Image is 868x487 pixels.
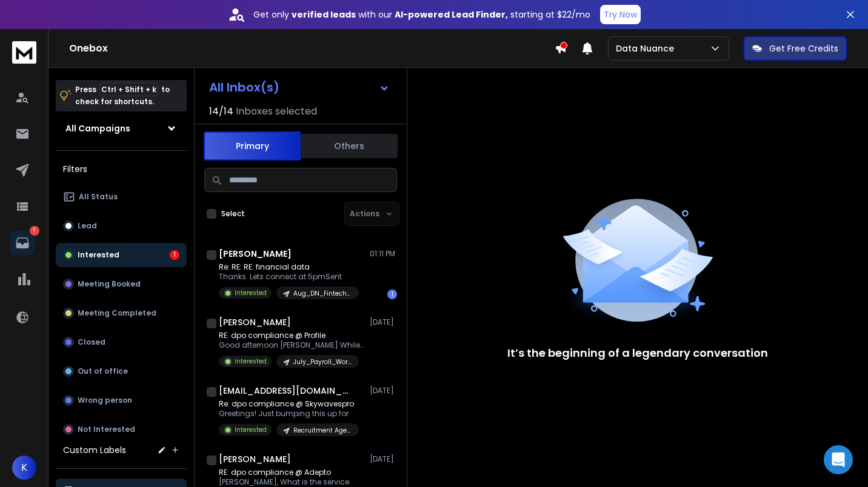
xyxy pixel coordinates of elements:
p: Out of office [78,366,128,376]
p: July_Payroll_Worldwide [293,357,352,366]
button: Get Free Credits [744,36,847,61]
button: All Campaigns [56,116,187,141]
h1: [PERSON_NAME] [219,453,291,465]
button: Not Interested [56,417,187,442]
h1: All Campaigns [65,122,130,134]
a: 1 [10,231,35,255]
h1: [PERSON_NAME] [219,248,292,260]
p: Data Nuance [616,42,679,55]
img: logo [12,41,36,64]
div: 1 [170,250,179,260]
span: Ctrl + Shift + k [99,82,158,96]
p: Lead [78,221,97,231]
h3: Custom Labels [63,444,126,456]
p: Interested [78,250,119,260]
h3: Inboxes selected [236,104,317,119]
p: All Status [79,192,118,202]
h1: [EMAIL_ADDRESS][DOMAIN_NAME] [219,385,352,397]
button: K [12,456,36,480]
button: Out of office [56,359,187,383]
span: 14 / 14 [209,104,233,119]
p: Interested [235,288,267,297]
p: Recruitment Agencies [GEOGRAPHIC_DATA] + [GEOGRAPHIC_DATA] - 50 employee + CEO only [293,426,352,435]
p: [DATE] [370,317,397,327]
p: Interested [235,357,267,366]
strong: verified leads [292,8,356,21]
p: 01:11 PM [370,249,397,259]
label: Select [221,209,245,219]
p: Try Now [604,8,637,21]
button: Closed [56,330,187,354]
button: Interested1 [56,243,187,267]
p: Thanks. Lets connect at 5pmSent [219,272,359,282]
p: Re: dpo compliance @ Skywavespro [219,399,359,409]
p: Re: RE: RE: financial data [219,262,359,272]
button: Meeting Completed [56,301,187,325]
p: RE: dpo compliance @ Adepto [219,468,359,477]
button: Try Now [600,5,641,24]
p: Meeting Booked [78,279,141,289]
button: Primary [204,131,301,161]
p: [DATE] [370,454,397,464]
h1: All Inbox(s) [209,81,279,93]
h1: Onebox [69,41,555,56]
div: Open Intercom Messenger [824,445,853,474]
p: Interested [235,425,267,434]
p: Meeting Completed [78,308,156,318]
p: Good afternoon [PERSON_NAME] While Profile [219,340,364,350]
h3: Filters [56,161,187,177]
p: It’s the beginning of a legendary conversation [507,345,768,362]
p: 1 [30,226,39,236]
p: Wrong person [78,396,132,405]
p: Greetings! Just bumping this up for [219,409,359,419]
div: 1 [387,290,397,299]
p: RE: dpo compliance @ Profile [219,331,364,340]
p: Closed [78,337,105,347]
p: [DATE] [370,386,397,396]
p: Get only with our starting at $22/mo [253,8,590,21]
button: Others [301,133,398,159]
p: Press to check for shortcuts. [75,84,170,108]
p: Aug_DN_Fintech_UAE [293,289,352,298]
button: All Status [56,185,187,209]
button: All Inbox(s) [199,75,399,99]
p: Not Interested [78,425,135,434]
button: Meeting Booked [56,272,187,296]
strong: AI-powered Lead Finder, [395,8,508,21]
button: Wrong person [56,388,187,412]
h1: [PERSON_NAME] [219,316,291,328]
button: Lead [56,214,187,238]
p: [PERSON_NAME], What is the service [219,477,359,487]
p: Get Free Credits [769,42,838,55]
